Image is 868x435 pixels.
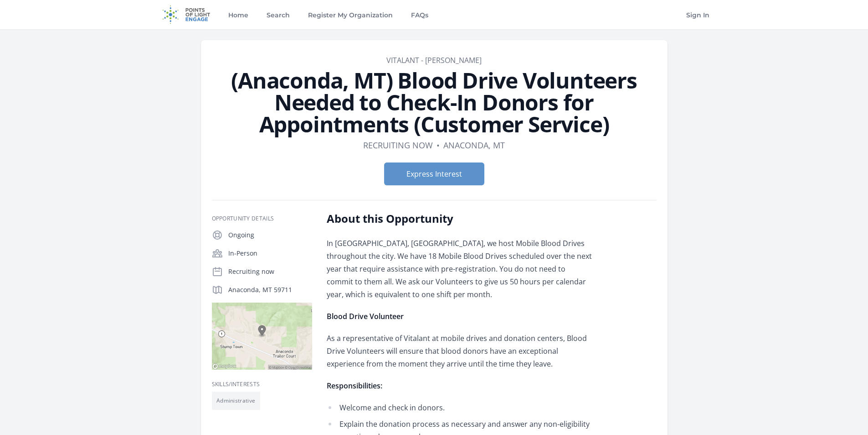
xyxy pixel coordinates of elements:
dd: Recruiting now [363,139,433,152]
h2: About this Opportunity [327,211,593,226]
p: In [GEOGRAPHIC_DATA], [GEOGRAPHIC_DATA], we host Mobile Blood Drives throughout the city. We have... [327,237,593,301]
li: Welcome and check in donors. [327,401,593,414]
strong: Blood Drive Volunteer [327,311,404,321]
div: • [437,139,440,152]
p: Anaconda, MT 59711 [228,285,312,294]
p: In-Person [228,249,312,258]
a: Vitalant - [PERSON_NAME] [386,55,482,65]
button: Express Interest [384,162,484,185]
p: As a representative of Vitalant at mobile drives and donation centers, Blood Drive Volunteers wil... [327,332,593,370]
strong: Responsibilities: [327,381,382,391]
p: Recruiting now [228,267,312,276]
li: Administrative [212,392,260,410]
p: Ongoing [228,231,312,240]
h1: (Anaconda, MT) Blood Drive Volunteers Needed to Check-In Donors for Appointments (Customer Service) [212,69,657,135]
h3: Opportunity Details [212,215,312,222]
img: Map [212,303,312,370]
dd: Anaconda, MT [443,139,505,152]
h3: Skills/Interests [212,381,312,388]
